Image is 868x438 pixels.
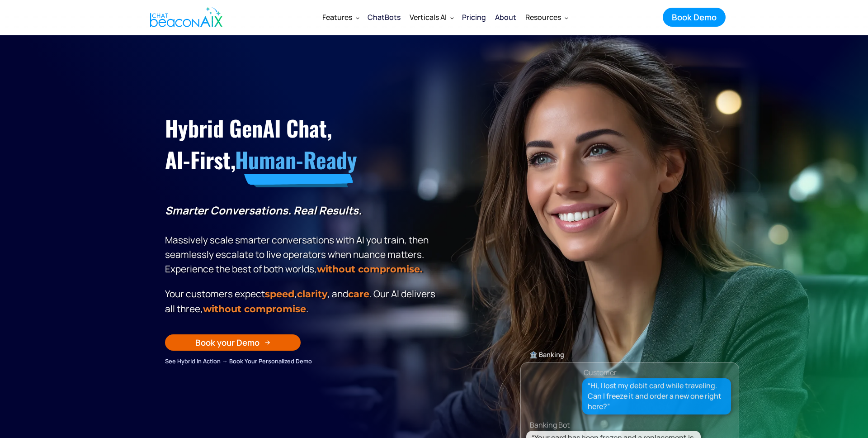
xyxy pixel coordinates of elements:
[458,5,491,29] a: Pricing
[348,288,369,300] span: care
[491,5,521,29] a: About
[195,337,259,348] div: Book your Demo
[265,288,294,300] strong: speed
[368,11,401,24] div: ChatBots
[165,203,439,276] p: Massively scale smarter conversations with AI you train, then seamlessly escalate to live operato...
[450,16,454,19] img: Dropdown
[322,11,352,24] div: Features
[363,5,405,29] a: ChatBots
[265,340,270,345] img: Arrow
[235,143,357,176] span: Human-Ready
[410,11,447,24] div: Verticals AI
[495,11,516,24] div: About
[203,303,306,314] span: without compromise
[318,6,363,28] div: Features
[165,356,439,366] div: See Hybrid in Action → Book Your Personalized Demo
[525,11,561,24] div: Resources
[165,203,362,218] strong: Smarter Conversations. Real Results.
[584,366,617,379] div: Customer
[142,1,227,33] a: home
[521,348,739,361] div: 🏦 Banking
[317,263,422,275] strong: without compromise.
[663,8,726,27] a: Book Demo
[165,286,439,316] p: Your customers expect , , and . Our Al delivers all three, .
[672,11,717,23] div: Book Demo
[565,16,568,19] img: Dropdown
[405,6,458,28] div: Verticals AI
[588,381,726,412] div: “Hi, I lost my debit card while traveling. Can I freeze it and order a new one right here?”
[165,112,439,176] h1: Hybrid GenAI Chat, AI-First,
[165,334,301,351] a: Book your Demo
[521,6,572,28] div: Resources
[356,16,359,19] img: Dropdown
[462,11,486,24] div: Pricing
[297,288,327,300] span: clarity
